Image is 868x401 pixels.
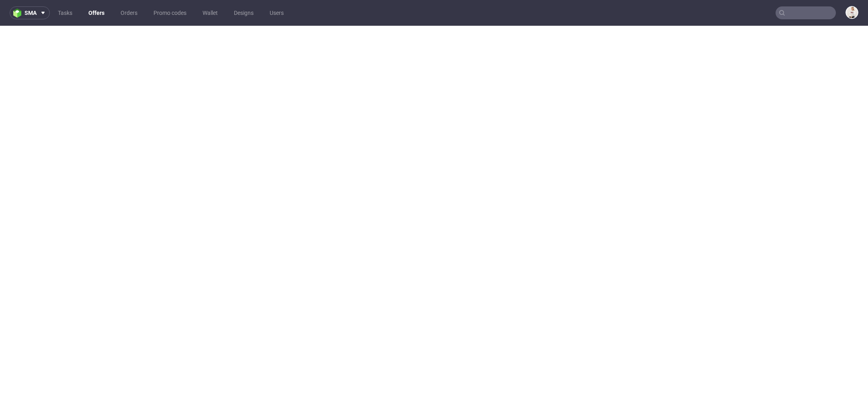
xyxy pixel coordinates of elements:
a: Offers [84,6,109,19]
a: Wallet [198,6,223,19]
img: Mari Fok [846,7,858,18]
a: Tasks [53,6,77,19]
button: sma [10,6,50,19]
a: Orders [116,6,142,19]
a: Promo codes [149,6,191,19]
span: sma [25,10,37,16]
img: logo [13,8,25,18]
a: Designs [229,6,258,19]
a: Users [265,6,289,19]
